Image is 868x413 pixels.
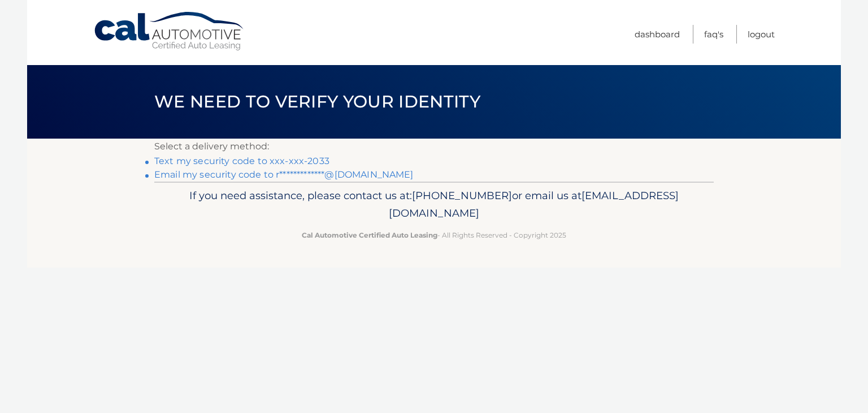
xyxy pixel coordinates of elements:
[162,229,706,241] p: - All Rights Reserved - Copyright 2025
[302,231,437,239] strong: Cal Automotive Certified Auto Leasing
[154,139,714,154] p: Select a delivery method:
[162,187,706,223] p: If you need assistance, please contact us at: or email us at
[154,156,329,166] a: Text my security code to xxx-xxx-2033
[154,91,480,112] span: We need to verify your identity
[748,25,775,44] a: Logout
[704,25,723,44] a: FAQ's
[635,25,680,44] a: Dashboard
[412,189,512,202] span: [PHONE_NUMBER]
[93,11,246,51] a: Cal Automotive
